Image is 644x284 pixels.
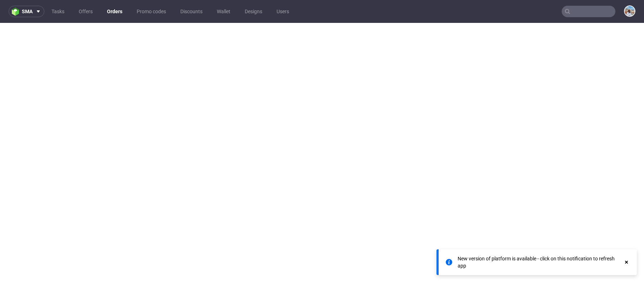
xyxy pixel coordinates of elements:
[22,9,33,14] span: sma
[47,6,69,17] a: Tasks
[12,8,22,16] img: logo
[9,6,44,17] button: sma
[74,6,97,17] a: Offers
[625,6,635,16] img: Marta Kozłowska
[458,255,623,269] div: New version of platform is available - click on this notification to refresh app
[240,6,267,17] a: Designs
[103,6,127,17] a: Orders
[132,6,170,17] a: Promo codes
[272,6,293,17] a: Users
[176,6,207,17] a: Discounts
[213,6,235,17] a: Wallet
